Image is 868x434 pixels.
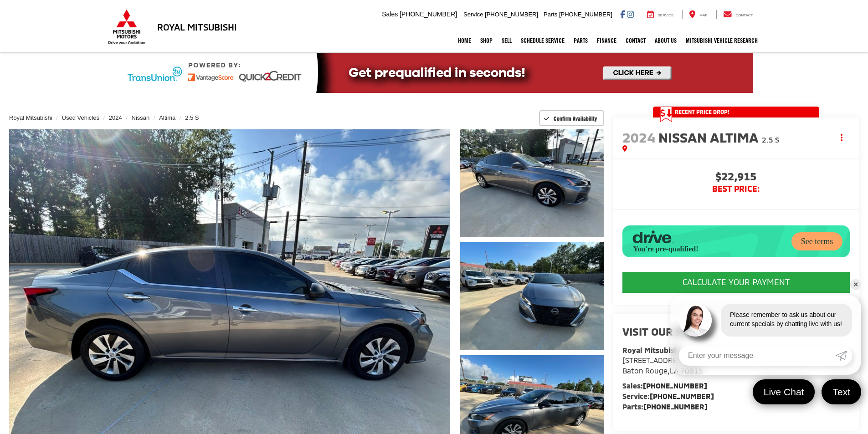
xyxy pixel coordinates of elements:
a: Text [822,379,861,404]
strong: Service: [622,392,714,400]
span: [PHONE_NUMBER] [559,11,612,18]
a: Nissan [132,114,150,121]
a: Altima [159,114,175,121]
span: Baton Rouge [622,366,668,375]
a: Live Chat [753,379,815,404]
img: 2024 Nissan Altima 2.5 S [458,241,605,351]
a: Home [453,29,476,52]
span: Recent Price Drop! [675,108,729,116]
img: Quick2Credit [115,53,753,93]
input: Enter your message [679,346,836,366]
span: $22,915 [622,171,850,184]
a: [PHONE_NUMBER] [650,392,714,400]
strong: Parts: [622,402,708,411]
a: [STREET_ADDRESS] Baton Rouge,LA 70815 [622,356,703,375]
span: dropdown dots [841,134,842,141]
span: Service [658,13,674,17]
a: Finance [592,29,621,52]
span: [STREET_ADDRESS] [622,356,688,364]
a: Royal Mitsubishi [9,114,52,121]
span: BEST PRICE: [622,184,850,194]
a: [PHONE_NUMBER] [643,402,708,411]
a: Shop [476,29,497,52]
strong: Royal Mitsubishi [622,346,680,354]
span: LA [670,366,678,375]
h2: Visit our Store [622,326,850,337]
span: Live Chat [759,386,809,398]
strong: Sales: [622,381,707,390]
a: Sell [497,29,516,52]
a: Contact [621,29,650,52]
span: 2024 [622,129,655,145]
a: Expand Photo 2 [460,242,604,350]
span: Text [828,386,855,398]
span: Contact [735,13,753,17]
span: 2.5 S [762,135,779,144]
a: Schedule Service: Opens in a new tab [516,29,569,52]
a: Instagram: Click to visit our Instagram page [627,10,634,18]
a: Get Price Drop Alert Recent Price Drop! [653,107,819,117]
span: , [622,366,703,375]
a: About Us [650,29,681,52]
a: Used Vehicles [62,114,99,121]
a: [PHONE_NUMBER] [643,381,707,390]
a: Map [682,10,714,19]
a: Contact [716,10,760,19]
button: Actions [834,129,850,145]
a: Mitsubishi Vehicle Research [681,29,762,52]
div: Please remember to ask us about our current specials by chatting live with us! [721,304,852,337]
span: Sales [382,10,398,18]
a: Expand Photo 1 [460,129,604,237]
a: Parts: Opens in a new tab [569,29,592,52]
span: Confirm Availability [554,115,597,122]
span: [PHONE_NUMBER] [400,10,457,18]
a: Submit [836,346,852,366]
span: [PHONE_NUMBER] [485,11,538,18]
h3: Royal Mitsubishi [157,22,237,32]
img: 2024 Nissan Altima 2.5 S [458,128,605,238]
span: Map [699,13,707,17]
span: Parts [544,11,557,18]
button: Confirm Availability [539,110,604,126]
span: Get Price Drop Alert [660,107,672,122]
a: 2.5 S [185,114,199,121]
span: Service [463,11,483,18]
a: Service [640,10,681,19]
: CALCULATE YOUR PAYMENT [622,272,850,293]
img: Mitsubishi [106,9,147,45]
a: Facebook: Click to visit our Facebook page [620,10,625,18]
a: 2024 [109,114,122,121]
img: Agent profile photo [679,304,712,337]
span: Nissan Altima [658,129,762,145]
